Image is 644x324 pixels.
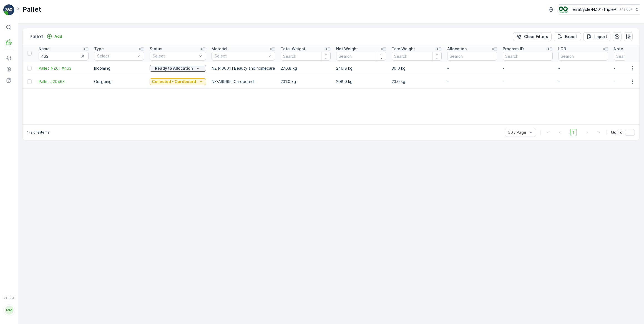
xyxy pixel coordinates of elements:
p: Tare Weight [392,46,415,52]
img: logo [3,4,14,16]
p: Import [594,34,607,39]
span: 1 [570,129,577,136]
p: Ready to Allocation [155,66,193,71]
button: Clear Filters [513,32,552,41]
p: Select [215,53,266,59]
p: NZ-PI0001 I Beauty and homecare [212,66,275,71]
p: 231.0 kg [281,79,331,84]
div: Toggle Row Selected [27,66,32,71]
p: 276.8 kg [281,66,331,71]
p: Total Weight [281,46,305,52]
p: Select [97,53,135,59]
p: 30.0 kg [392,66,442,71]
button: Export [554,32,581,41]
button: TerraCycle-NZ01-TripleP(+12:00) [559,4,640,14]
p: - [558,79,608,84]
p: 208.0 kg [336,79,386,84]
p: Clear Filters [524,34,548,39]
input: Search [39,52,89,61]
td: - [444,75,500,88]
p: Outgoing [94,79,144,84]
p: - [503,66,553,71]
p: - [558,66,608,71]
p: Incoming [94,66,144,71]
p: Type [94,46,104,52]
p: Program ID [503,46,524,52]
p: Material [212,46,227,52]
input: Search [558,52,608,61]
span: v 1.50.3 [3,296,14,300]
p: TerraCycle-NZ01-TripleP [570,7,616,12]
td: - [444,62,500,75]
p: 1-2 of 2 items [27,130,49,135]
p: Select [153,53,197,59]
input: Search [281,52,331,61]
input: Search [503,52,553,61]
p: NZ-A9999 I Cardboard [212,79,275,84]
p: Pallet [22,5,41,14]
input: Search [336,52,386,61]
input: Search [392,52,442,61]
p: Collected - Cardboard [152,79,196,84]
p: Status [150,46,162,52]
div: Toggle Row Selected [27,79,32,84]
p: Name [39,46,50,52]
p: Net Weight [336,46,358,52]
button: Ready to Allocation [150,65,206,72]
p: Add [54,34,62,39]
p: ( +12:00 ) [618,7,632,12]
input: Search [447,52,497,61]
p: Pallet [29,33,43,41]
p: Note [614,46,623,52]
button: MM [3,301,14,320]
button: Import [583,32,610,41]
a: Pallet #20463 [39,79,89,84]
span: Go To [611,130,623,135]
p: Allocation [447,46,467,52]
p: - [503,79,553,84]
p: LOB [558,46,566,52]
p: 23.0 kg [392,79,442,84]
a: Pallet_NZ01 #463 [39,66,89,71]
p: 246.8 kg [336,66,386,71]
img: TC_7kpGtVS.png [559,6,568,12]
div: MM [5,306,14,315]
button: Add [44,33,64,40]
button: Collected - Cardboard [150,78,206,85]
p: Export [565,34,578,39]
